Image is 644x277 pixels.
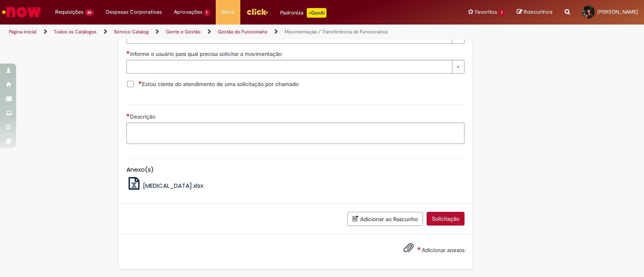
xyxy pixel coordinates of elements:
span: 1 [499,9,505,16]
span: Adicionar anexos [422,246,464,254]
span: Aprovações [174,8,202,16]
span: Requisições [55,8,83,16]
a: Rascunhos [517,8,553,16]
span: Favoritos [475,8,497,16]
span: Necessários - informe o usuário para qual precisa solicitar a movimentação [130,50,283,57]
span: [PERSON_NAME] [597,8,638,15]
span: 1 [204,9,210,16]
a: Gente e Gestão [166,29,200,35]
a: [MEDICAL_DATA].xlsx [126,181,204,190]
img: ServiceNow [1,4,42,20]
a: Todos os Catálogos [54,29,97,35]
ul: Trilhas de página [6,25,423,39]
span: Rascunhos [524,8,553,16]
a: Movimentação / Transferência de Funcionários [285,29,388,35]
a: Service Catalog [114,29,149,35]
span: Necessários [138,81,142,84]
textarea: Descrição [126,123,464,144]
span: Despesas Corporativas [106,8,162,16]
a: Gestão do Funcionário [218,29,267,35]
span: Necessários [126,113,130,117]
button: Solicitação [427,212,464,226]
span: Estou ciente do atendimento de uma solicitação por chamado [138,80,299,88]
img: click_logo_yellow_360x200.png [246,6,268,18]
p: +GenAi [307,8,326,18]
span: [MEDICAL_DATA].xlsx [143,181,203,190]
span: 26 [85,9,94,16]
span: Necessários [126,51,130,54]
div: Padroniza [280,8,326,18]
button: Adicionar ao Rascunho [347,212,423,226]
a: Página inicial [9,29,37,35]
button: Adicionar anexos [401,240,416,259]
h5: Anexo(s) [126,166,464,173]
span: Descrição [130,113,157,120]
span: More [222,8,234,16]
a: Limpar campo informe o usuário para qual precisa solicitar a movimentação [126,60,464,74]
